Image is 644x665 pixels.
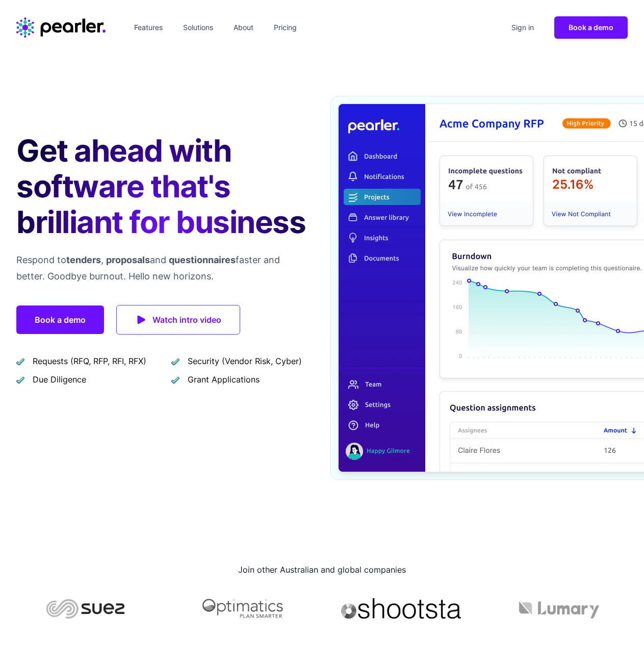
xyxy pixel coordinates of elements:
span: proposals [106,254,150,265]
img: checkmark [171,375,179,384]
span: Grant Applications [188,373,260,386]
a: Features [130,19,167,36]
img: Optimatics [174,598,312,619]
h1: Get ahead with software that's brilliant for business [16,133,310,240]
h2: Join other Australian and global companies [16,561,628,578]
img: Lumary [490,598,628,619]
img: checkmark [16,357,24,366]
img: checkmark [16,375,24,384]
img: Shootsta [332,598,470,619]
a: About [229,19,257,36]
span: tenders [66,254,101,265]
span: questionnaires [169,254,236,265]
span: Due Diligence [33,373,86,386]
span: Book a demo [569,23,613,32]
p: Respond to , and faster and better. Goodbye burnout. Hello new horizons. [16,252,310,285]
a: Pricing [270,19,301,36]
img: Suez [16,598,154,619]
a: Watch intro video [116,305,240,335]
a: Solutions [179,19,217,36]
a: Book a demo [16,305,104,334]
img: checkmark [171,357,179,366]
a: Book a demo [554,16,628,39]
span: Watch intro video [152,313,221,327]
span: Security (Vendor Risk, Cyber) [188,355,302,367]
a: Sign in [507,19,538,36]
span: Requests (RFQ, RFP, RFI, RFX) [33,355,146,367]
a: Home [16,17,106,38]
